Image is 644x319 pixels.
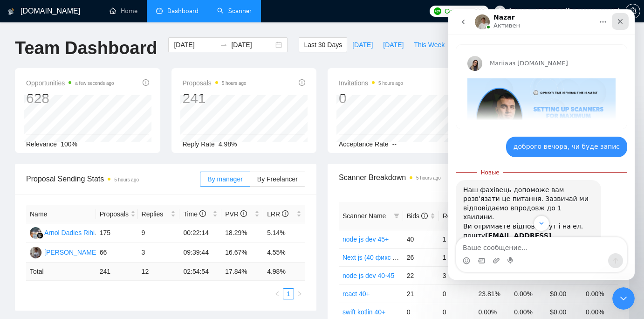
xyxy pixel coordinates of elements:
[625,7,640,15] a: setting
[299,79,305,86] span: info-circle
[44,228,95,238] div: Arnol Dadies Rihi
[304,40,342,50] span: Last 30 Days
[403,230,439,248] td: 40
[179,263,221,281] td: 02:54:54
[221,263,263,281] td: 17.84 %
[183,90,247,107] div: 241
[156,7,163,14] span: dashboard
[343,308,385,316] a: swift kotlin 40+
[179,243,221,263] td: 09:39:44
[257,175,298,183] span: By Freelancer
[221,243,263,263] td: 16.67%
[339,172,618,183] span: Scanner Breakdown
[272,288,283,299] button: left
[297,291,302,297] span: right
[167,7,199,15] span: Dashboard
[392,140,397,148] span: --
[383,40,404,50] span: [DATE]
[100,209,129,219] span: Proposals
[183,140,215,148] span: Reply Rate
[138,205,180,223] th: Replies
[96,205,138,223] th: Proposals
[439,284,475,303] td: 0
[439,248,475,266] td: 1
[439,230,475,248] td: 1
[225,210,247,218] span: PVR
[339,77,403,89] span: Invitations
[26,90,114,107] div: 628
[26,263,96,281] td: Total
[434,7,441,15] img: upwork-logo.png
[222,81,247,86] time: 5 hours ago
[443,212,459,220] span: Re
[26,173,200,185] span: Proposal Sending Stats
[439,266,475,284] td: 3
[207,175,242,183] span: By manager
[263,223,305,243] td: 5.14%
[26,205,96,223] th: Name
[343,272,394,279] a: node js dev 40-45
[339,90,403,107] div: 0
[174,40,216,50] input: Start date
[96,223,138,243] td: 175
[138,223,180,243] td: 9
[199,210,206,217] span: info-circle
[220,41,227,49] span: swap-right
[8,4,14,19] img: logo
[274,291,280,297] span: left
[625,4,640,19] button: setting
[61,140,77,148] span: 100%
[220,41,227,49] span: to
[183,77,247,89] span: Proposals
[263,263,305,281] td: 4.98 %
[343,254,440,261] a: Next js (40 фикс ставка для 40+)
[283,289,294,299] a: 1
[142,209,169,219] span: Replies
[267,210,288,218] span: LRR
[283,288,294,299] li: 1
[96,243,138,263] td: 66
[343,290,370,298] a: react 40+
[294,288,305,299] li: Next Page
[347,37,378,52] button: [DATE]
[343,212,386,220] span: Scanner Name
[44,247,98,257] div: [PERSON_NAME]
[403,266,439,284] td: 22
[409,37,450,52] button: This Week
[403,284,439,303] td: 21
[282,210,288,217] span: info-circle
[299,37,347,52] button: Last 30 Days
[263,243,305,263] td: 4.55%
[343,236,389,243] a: node js dev 45+
[407,212,428,220] span: Bids
[138,263,180,281] td: 12
[394,213,399,219] span: filter
[240,210,247,217] span: info-circle
[231,40,274,50] input: End date
[30,248,98,256] a: PN[PERSON_NAME]
[110,7,137,15] a: homeHome
[272,288,283,299] li: Previous Page
[219,140,237,148] span: 4.98%
[183,210,206,218] span: Time
[179,223,221,243] td: 00:22:14
[37,232,43,239] img: gigradar-bm.png
[403,248,439,266] td: 26
[626,7,640,15] span: setting
[378,37,409,52] button: [DATE]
